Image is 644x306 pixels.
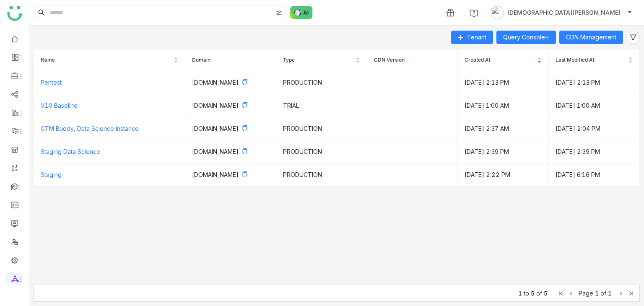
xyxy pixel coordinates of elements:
a: Staging Data Science [41,148,100,155]
td: PRODUCTION [276,163,367,187]
span: 1 [608,290,612,297]
img: logo [7,6,22,21]
img: avatar [491,6,504,19]
td: [DATE] 1:00 AM [458,94,549,117]
td: PRODUCTION [276,71,367,94]
a: Pentest [41,79,62,86]
td: [DATE] 2:13 PM [458,71,549,94]
span: to [524,290,529,297]
a: GTM Buddy, Data Science Instance [41,125,139,132]
button: CDN Management [559,31,623,44]
span: 5 [531,290,535,297]
span: Tenant [467,33,486,42]
button: Query Console [496,31,556,44]
img: ask-buddy-normal.svg [290,6,313,19]
td: [DATE] 1:00 AM [549,94,640,117]
td: [DATE] 2:39 PM [549,140,640,163]
button: Tenant [451,31,493,44]
a: Query Console [503,34,549,41]
th: Domain [185,49,276,71]
td: [DATE] 2:37 AM [458,117,549,140]
p: [DOMAIN_NAME] [192,170,269,179]
img: help.svg [470,9,478,18]
span: 5 [544,290,548,297]
span: [DEMOGRAPHIC_DATA][PERSON_NAME] [507,8,621,17]
th: CDN Version [367,49,458,71]
a: Staging [41,171,62,178]
span: CDN Management [566,33,616,42]
td: [DATE] 2:13 PM [549,71,640,94]
p: [DOMAIN_NAME] [192,101,269,110]
span: Page [579,290,593,297]
span: 1 [595,290,599,297]
img: search-type.svg [275,10,282,16]
td: [DATE] 2:39 PM [458,140,549,163]
p: [DOMAIN_NAME] [192,124,269,133]
span: of [536,290,542,297]
td: [DATE] 2:22 PM [458,163,549,187]
td: PRODUCTION [276,140,367,163]
td: PRODUCTION [276,117,367,140]
p: [DOMAIN_NAME] [192,78,269,87]
p: [DOMAIN_NAME] [192,147,269,156]
span: of [600,290,606,297]
td: [DATE] 6:16 PM [549,163,640,187]
span: 1 [518,290,522,297]
td: TRIAL [276,94,367,117]
button: [DEMOGRAPHIC_DATA][PERSON_NAME] [489,6,634,19]
a: V10 Baseline [41,102,78,109]
td: [DATE] 2:04 PM [549,117,640,140]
